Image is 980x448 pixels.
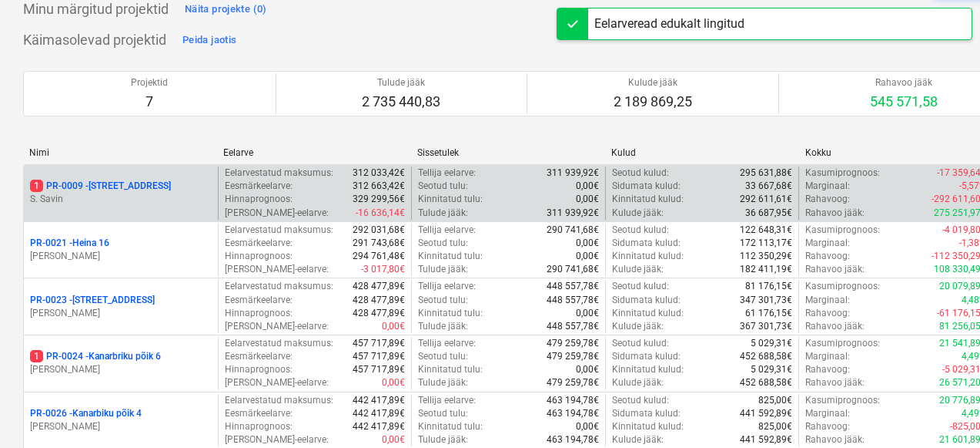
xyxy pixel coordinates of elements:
[740,350,792,363] p: 452 688,58€
[418,167,476,180] p: Tellija eelarve :
[611,147,793,158] div: Kulud
[225,350,293,363] p: Eesmärkeelarve :
[225,250,293,263] p: Hinnaprognoos :
[805,207,865,220] p: Rahavoo jääk :
[576,250,599,263] p: 0,00€
[418,337,476,350] p: Tellija eelarve :
[612,320,664,333] p: Kulude jääk :
[547,350,599,363] p: 479 259,78€
[225,420,293,433] p: Hinnaprognoos :
[418,263,468,276] p: Tulude jääk :
[612,294,681,307] p: Sidumata kulud :
[740,237,792,250] p: 172 113,17€
[418,307,483,320] p: Kinnitatud tulu :
[225,263,329,276] p: [PERSON_NAME]-eelarve :
[751,363,792,376] p: 5 029,31€
[185,1,267,19] div: Näita projekte (0)
[805,433,865,446] p: Rahavoo jääk :
[225,407,293,420] p: Eesmärkeelarve :
[353,237,405,250] p: 291 743,68€
[612,433,664,446] p: Kulude jääk :
[382,376,405,389] p: 0,00€
[805,193,850,206] p: Rahavoog :
[418,394,476,407] p: Tellija eelarve :
[805,294,850,307] p: Marginaal :
[362,76,440,89] p: Tulude jääk
[805,363,850,376] p: Rahavoog :
[30,307,212,320] p: [PERSON_NAME]
[23,31,166,49] p: Käimasolevad projektid
[547,394,599,407] p: 463 194,78€
[576,420,599,433] p: 0,00€
[353,180,405,193] p: 312 663,42€
[740,250,792,263] p: 112 350,29€
[612,193,684,206] p: Kinnitatud kulud :
[418,294,468,307] p: Seotud tulu :
[805,280,880,293] p: Kasumiprognoos :
[612,180,681,193] p: Sidumata kulud :
[547,294,599,307] p: 448 557,78€
[740,263,792,276] p: 182 411,19€
[612,363,684,376] p: Kinnitatud kulud :
[614,76,692,89] p: Kulude jääk
[751,337,792,350] p: 5 029,31€
[353,193,405,206] p: 329 299,56€
[805,420,850,433] p: Rahavoog :
[30,180,171,193] p: PR-0009 - [STREET_ADDRESS]
[740,376,792,389] p: 452 688,58€
[805,250,850,263] p: Rahavoog :
[225,207,329,220] p: [PERSON_NAME]-eelarve :
[131,93,168,111] p: 7
[612,376,664,389] p: Kulude jääk :
[30,350,212,376] div: 1PR-0024 -Kanarbriku põik 6[PERSON_NAME]
[576,307,599,320] p: 0,00€
[353,337,405,350] p: 457 717,89€
[805,337,880,350] p: Kasumiprognoos :
[131,76,168,89] p: Projektid
[30,350,43,362] span: 1
[612,250,684,263] p: Kinnitatud kulud :
[547,320,599,333] p: 448 557,78€
[30,294,212,320] div: PR-0023 -[STREET_ADDRESS][PERSON_NAME]
[740,167,792,180] p: 295 631,88€
[418,350,468,363] p: Seotud tulu :
[547,207,599,220] p: 311 939,92€
[612,307,684,320] p: Kinnitatud kulud :
[740,193,792,206] p: 292 611,61€
[805,180,850,193] p: Marginaal :
[594,15,744,33] div: Eelarveread edukalt lingitud
[225,224,333,237] p: Eelarvestatud maksumus :
[612,207,664,220] p: Kulude jääk :
[417,147,599,158] div: Sissetulek
[30,407,142,420] p: PR-0026 - Kanarbiku põik 4
[576,363,599,376] p: 0,00€
[30,180,212,206] div: 1PR-0009 -[STREET_ADDRESS]S. Savin
[418,320,468,333] p: Tulude jääk :
[805,224,880,237] p: Kasumiprognoos :
[30,180,43,192] span: 1
[30,237,109,250] p: PR-0021 - Heina 16
[418,237,468,250] p: Seotud tulu :
[547,407,599,420] p: 463 194,78€
[30,193,212,206] p: S. Savin
[805,320,865,333] p: Rahavoo jääk :
[225,167,333,180] p: Eelarvestatud maksumus :
[612,263,664,276] p: Kulude jääk :
[612,420,684,433] p: Kinnitatud kulud :
[30,350,161,363] p: PR-0024 - Kanarbriku põik 6
[356,207,405,220] p: -16 636,14€
[418,280,476,293] p: Tellija eelarve :
[547,263,599,276] p: 290 741,68€
[225,337,333,350] p: Eelarvestatud maksumus :
[740,407,792,420] p: 441 592,89€
[382,320,405,333] p: 0,00€
[418,433,468,446] p: Tulude jääk :
[903,374,980,448] div: Chat Widget
[805,167,880,180] p: Kasumiprognoos :
[614,93,692,111] p: 2 189 869,25
[805,237,850,250] p: Marginaal :
[612,280,669,293] p: Seotud kulud :
[353,294,405,307] p: 428 477,89€
[612,237,681,250] p: Sidumata kulud :
[576,180,599,193] p: 0,00€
